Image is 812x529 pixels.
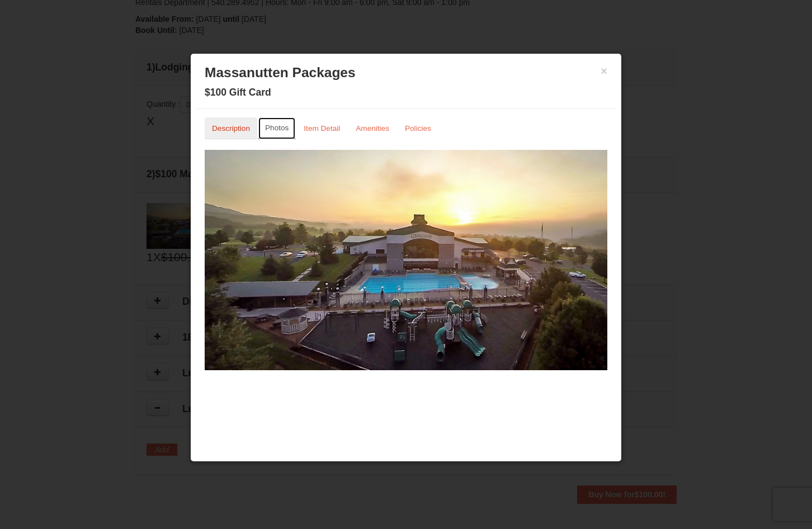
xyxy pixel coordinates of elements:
a: Policies [398,117,438,139]
small: Amenities [356,124,389,133]
img: 6619879-1.jpg [205,150,607,370]
a: Item Detail [296,117,347,139]
a: Description [205,117,257,139]
small: Item Detail [304,124,340,133]
small: Photos [265,124,289,132]
a: Photos [258,117,295,139]
button: × [601,65,607,77]
h3: Massanutten Packages [205,64,607,81]
h4: $100 Gift Card [205,87,607,98]
small: Description [212,124,250,133]
small: Policies [405,124,431,133]
a: Amenities [348,117,396,139]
